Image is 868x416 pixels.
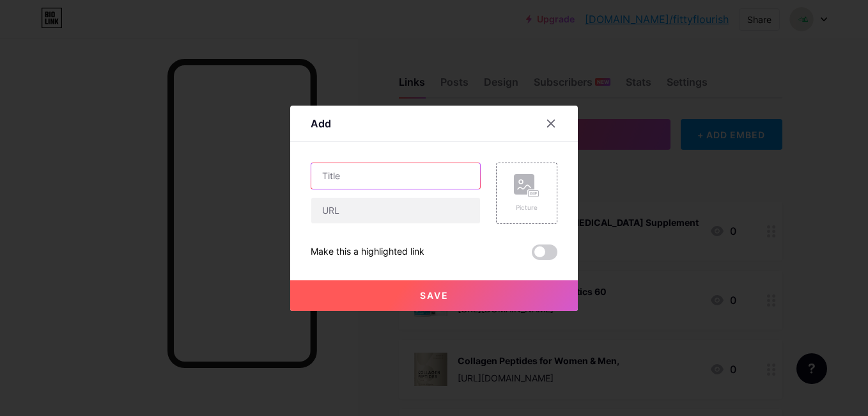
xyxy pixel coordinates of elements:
div: Add [311,116,331,131]
div: Make this a highlighted link [311,244,424,260]
input: URL [311,198,480,223]
div: Picture [514,203,539,212]
button: Save [290,280,578,311]
span: Save [420,290,449,301]
input: Title [311,163,480,189]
